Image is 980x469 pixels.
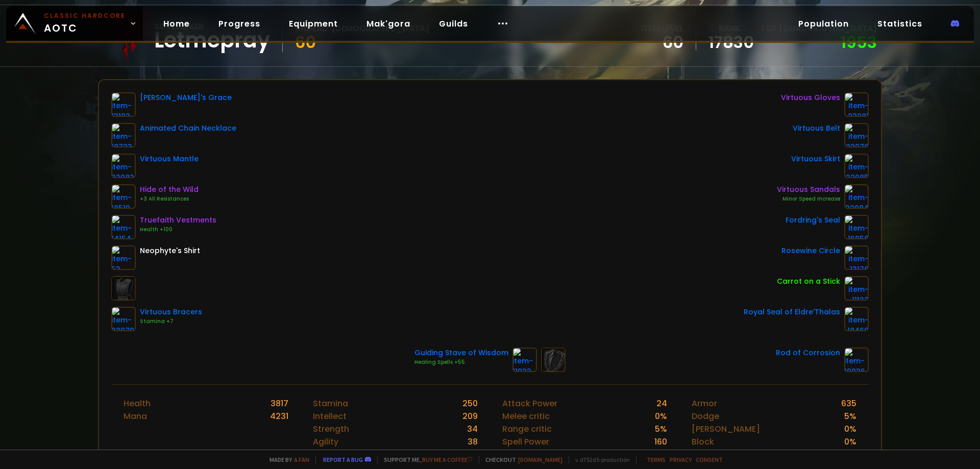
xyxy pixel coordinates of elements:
[154,33,270,48] div: Letmepray
[502,423,552,435] div: Range critic
[790,13,857,34] a: Population
[647,456,666,463] a: Terms
[844,245,869,270] img: item-13178
[313,410,347,423] div: Intellect
[844,154,869,178] img: item-22085
[670,456,692,463] a: Privacy
[841,397,856,410] div: 635
[518,456,562,463] a: [DOMAIN_NAME]
[111,92,136,117] img: item-13102
[313,448,334,461] div: Spirit
[323,456,363,463] a: Report a bug
[111,245,136,270] img: item-53
[313,435,338,448] div: Agility
[111,184,136,209] img: item-18510
[708,35,754,50] a: 17830
[140,245,200,256] div: Neophyte's Shirt
[462,397,478,410] div: 250
[793,123,840,134] div: Virtuous Belt
[781,92,840,103] div: Virtuous Gloves
[44,11,126,20] small: Classic Hardcore
[281,13,346,34] a: Equipment
[502,435,549,448] div: Spell Power
[140,307,202,317] div: Virtuous Bracers
[140,317,202,326] div: Stamina +7
[6,6,143,41] a: Classic HardcoreAOTC
[696,456,723,463] a: Consent
[692,397,717,410] div: Armor
[655,410,667,423] div: 0 %
[377,456,473,463] span: Support me,
[844,276,869,301] img: item-11122
[844,435,856,448] div: 0 %
[124,397,151,410] div: Health
[844,307,869,331] img: item-18469
[844,215,869,239] img: item-16058
[692,410,719,423] div: Dodge
[124,410,147,423] div: Mana
[467,423,478,435] div: 34
[777,184,840,195] div: Virtuous Sandals
[140,184,199,195] div: Hide of the Wild
[263,456,309,463] span: Made by
[358,13,419,34] a: Mak'gora
[468,435,478,448] div: 38
[844,184,869,209] img: item-22084
[414,348,508,358] div: Guiding Stave of Wisdom
[140,226,216,234] div: Health +100
[111,123,136,147] img: item-18723
[431,13,476,34] a: Guilds
[502,448,545,461] div: Spell critic
[462,410,478,423] div: 209
[502,397,557,410] div: Attack Power
[140,195,199,203] div: +3 All Resistances
[111,307,136,331] img: item-22079
[512,348,537,372] img: item-11932
[479,456,562,463] span: Checkout
[140,123,236,134] div: Animated Chain Necklace
[422,456,473,463] a: Buy me a coffee
[641,35,683,50] div: 60
[140,154,199,164] div: Virtuous Mantle
[569,456,630,463] span: v. d752d5 - production
[210,13,268,34] a: Progress
[692,423,760,435] div: [PERSON_NAME]
[140,215,216,226] div: Truefaith Vestments
[776,348,840,358] div: Rod of Corrosion
[270,410,288,423] div: 4231
[744,307,840,317] div: Royal Seal of Eldre'Thalas
[271,397,288,410] div: 3817
[844,123,869,147] img: item-22078
[313,423,349,435] div: Strength
[294,456,309,463] a: a fan
[111,215,136,239] img: item-14154
[844,348,869,372] img: item-10836
[869,13,930,34] a: Statistics
[786,215,840,226] div: Fordring's Seal
[844,92,869,117] img: item-22081
[791,154,840,164] div: Virtuous Skirt
[414,358,508,366] div: Healing Spells +55
[844,423,856,435] div: 0 %
[656,397,667,410] div: 24
[111,154,136,178] img: item-22082
[692,435,714,448] div: Block
[313,397,348,410] div: Stamina
[777,276,840,287] div: Carrot on a Stick
[155,13,198,34] a: Home
[655,423,667,435] div: 5 %
[502,410,550,423] div: Melee critic
[781,245,840,256] div: Rosewine Circle
[654,448,667,461] div: 4 %
[44,11,126,36] span: AOTC
[654,435,667,448] div: 160
[462,448,478,461] div: 263
[777,195,840,203] div: Minor Speed Increase
[844,410,856,423] div: 5 %
[140,92,232,103] div: [PERSON_NAME]'s Grace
